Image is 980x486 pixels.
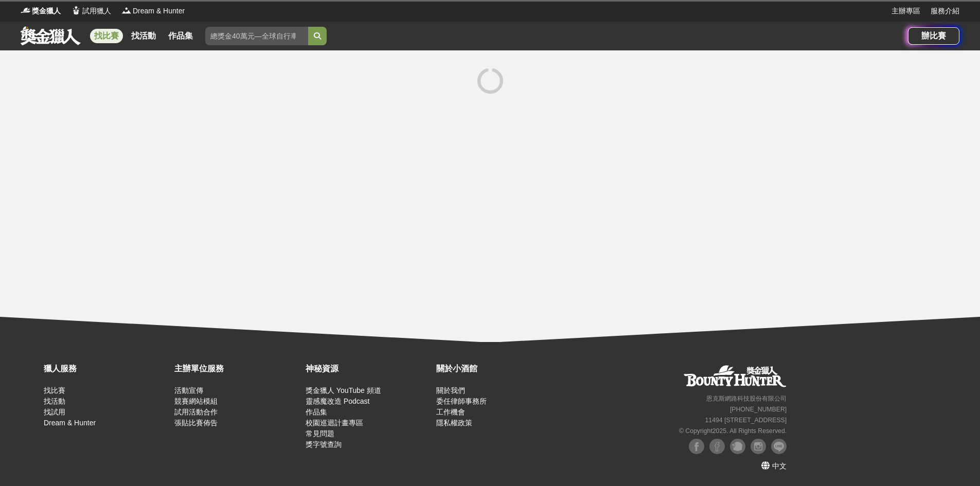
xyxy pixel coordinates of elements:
[436,397,487,405] a: 委任律師事務所
[908,27,959,45] a: 辦比賽
[127,29,160,43] a: 找活動
[730,439,745,454] img: Plurk
[44,363,169,375] div: 獵人服務
[71,6,111,16] a: Logo試用獵人
[44,386,65,394] a: 找比賽
[679,427,787,435] small: © Copyright 2025 . All Rights Reserved.
[121,6,185,16] a: LogoDream & Hunter
[436,363,562,375] div: 關於小酒館
[174,397,218,405] a: 競賽網站模組
[82,6,111,16] span: 試用獵人
[706,395,787,402] small: 恩克斯網路科技股份有限公司
[306,429,334,438] a: 常見問題
[205,27,308,45] input: 總獎金40萬元—全球自行車設計比賽
[44,408,65,416] a: 找試用
[90,29,123,43] a: 找比賽
[71,5,81,15] img: Logo
[705,417,787,424] small: 11494 [STREET_ADDRESS]
[21,6,61,16] a: Logo獎金獵人
[133,6,185,16] span: Dream & Hunter
[32,6,61,16] span: 獎金獵人
[174,386,203,394] a: 活動宣傳
[21,5,31,15] img: Logo
[306,408,327,416] a: 作品集
[44,419,96,427] a: Dream & Hunter
[436,386,465,394] a: 關於我們
[436,408,465,416] a: 工作機會
[164,29,197,43] a: 作品集
[730,406,787,413] small: [PHONE_NUMBER]
[772,462,787,470] span: 中文
[174,363,300,375] div: 主辦單位服務
[306,397,369,405] a: 靈感魔改造 Podcast
[931,6,959,16] a: 服務介紹
[306,419,363,427] a: 校園巡迴計畫專區
[44,397,65,405] a: 找活動
[751,439,766,454] img: Instagram
[306,440,342,448] a: 獎字號查詢
[174,408,218,416] a: 試用活動合作
[709,439,725,454] img: Facebook
[306,363,431,375] div: 神秘資源
[689,439,704,454] img: Facebook
[892,6,920,16] a: 主辦專區
[771,439,787,454] img: LINE
[436,419,472,427] a: 隱私權政策
[121,5,132,15] img: Logo
[306,386,381,394] a: 獎金獵人 YouTube 頻道
[174,419,218,427] a: 張貼比賽佈告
